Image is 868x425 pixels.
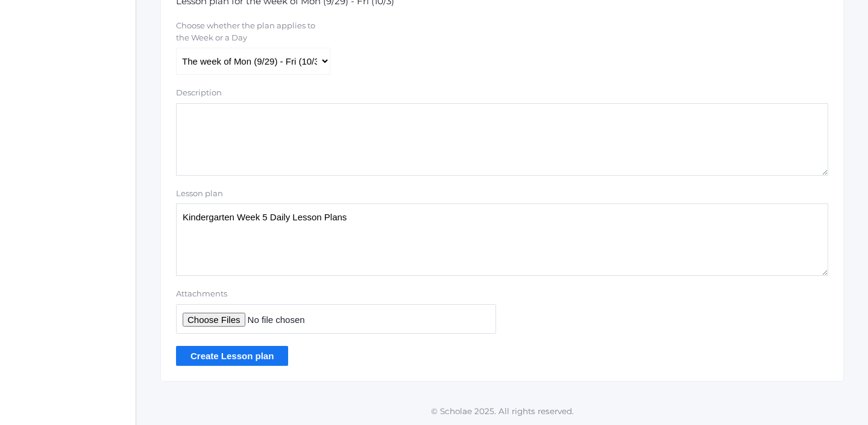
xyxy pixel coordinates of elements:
label: Description [176,87,222,99]
label: Lesson plan [176,188,223,200]
label: Attachments [176,288,496,300]
input: Create Lesson plan [176,346,288,366]
p: © Scholae 2025. All rights reserved. [136,405,868,417]
label: Choose whether the plan applies to the Week or a Day [176,20,329,43]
